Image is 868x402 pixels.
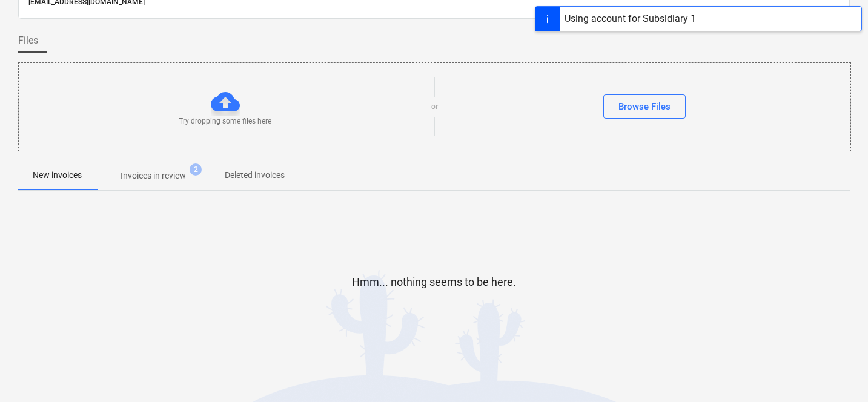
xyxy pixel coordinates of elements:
[431,102,438,112] p: or
[807,344,868,402] iframe: Chat Widget
[33,169,82,182] p: New invoices
[18,33,38,48] span: Files
[190,163,202,176] span: 2
[618,99,671,114] div: Browse Files
[179,116,271,127] p: Try dropping some files here
[352,275,516,289] p: Hmm... nothing seems to be here.
[18,62,851,151] div: Try dropping some files hereorBrowse Files
[565,12,696,26] div: Using account for Subsidiary 1
[603,94,686,119] button: Browse Files
[121,170,186,182] p: Invoices in review
[225,169,285,182] p: Deleted invoices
